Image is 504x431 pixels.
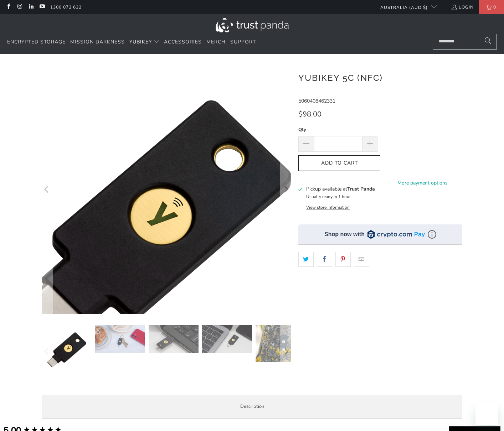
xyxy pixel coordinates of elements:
nav: Translation missing: en.navigation.header.main_nav [7,34,256,51]
button: View store information [306,204,350,210]
button: Search [479,34,497,50]
a: Email this to a friend [354,252,369,267]
span: Support [230,38,256,45]
b: Trust Panda [347,186,375,192]
img: YubiKey 5C (NFC) - Trust Panda [95,325,145,353]
span: $98.00 [298,109,322,119]
a: Share this on Pinterest [335,252,351,267]
button: Next [280,65,292,314]
a: Trust Panda Australia on Instagram [16,4,22,10]
a: 1300 072 632 [50,3,82,11]
iframe: Button to launch messaging window [475,403,498,425]
img: YubiKey 5C (NFC) - Trust Panda [42,325,92,375]
summary: YubiKey [129,34,159,51]
span: Accessories [164,38,202,45]
h3: Pickup available at [306,185,375,193]
button: Add to Cart [298,155,380,171]
img: YubiKey 5C (NFC) - Trust Panda [202,325,252,353]
span: Add to Cart [306,160,373,166]
label: Description [42,395,462,419]
span: Mission Darkness [70,38,125,45]
img: YubiKey 5C (NFC) - Trust Panda [256,325,305,362]
a: Merch [206,34,226,51]
label: Qty [298,126,378,134]
span: Merch [206,38,226,45]
a: Trust Panda Australia on LinkedIn [28,4,34,10]
h1: YubiKey 5C (NFC) [298,70,462,84]
img: Trust Panda Australia [216,18,289,32]
button: Next [280,325,292,378]
div: Shop now with [324,230,365,238]
small: Usually ready in 1 hour [306,194,351,199]
span: 5060408462331 [298,98,335,104]
a: Trust Panda Australia on YouTube [39,4,45,10]
a: Encrypted Storage [7,34,66,51]
a: YubiKey 5C (NFC) - Trust Panda [42,65,291,314]
a: Mission Darkness [70,34,125,51]
a: Login [451,3,474,11]
a: Accessories [164,34,202,51]
span: YubiKey [129,38,152,45]
a: Trust Panda Australia on Facebook [5,4,11,10]
span: Encrypted Storage [7,38,66,45]
img: YubiKey 5C (NFC) - Trust Panda [149,325,199,353]
a: Share this on Twitter [298,252,314,267]
a: Share this on Facebook [317,252,332,267]
a: More payment options [382,179,462,187]
a: Support [230,34,256,51]
button: Previous [41,325,53,378]
button: Previous [41,65,53,314]
input: Search... [433,34,497,50]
